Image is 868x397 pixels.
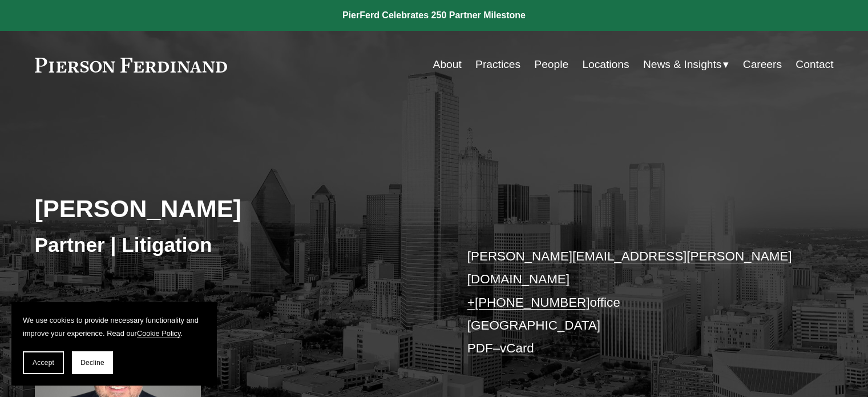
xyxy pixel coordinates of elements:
a: [PHONE_NUMBER] [475,295,590,310]
button: Accept [23,351,64,374]
p: We use cookies to provide necessary functionality and improve your experience. Read our . [23,314,205,340]
a: Cookie Policy [137,329,181,338]
a: folder dropdown [643,54,729,75]
a: [PERSON_NAME][EMAIL_ADDRESS][PERSON_NAME][DOMAIN_NAME] [467,249,792,286]
h3: Partner | Litigation [35,232,434,258]
a: vCard [500,341,534,355]
a: People [534,54,568,75]
section: Cookie banner [11,302,217,386]
a: + [467,295,475,310]
a: Practices [475,54,520,75]
button: Decline [72,351,113,374]
a: Careers [743,54,782,75]
p: office [GEOGRAPHIC_DATA] – [467,245,800,360]
a: About [433,54,462,75]
span: Accept [33,359,54,367]
h2: [PERSON_NAME] [35,194,434,223]
a: Contact [796,54,833,75]
a: Locations [582,54,629,75]
a: PDF [467,341,493,355]
span: News & Insights [643,55,722,75]
span: Decline [80,359,104,367]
